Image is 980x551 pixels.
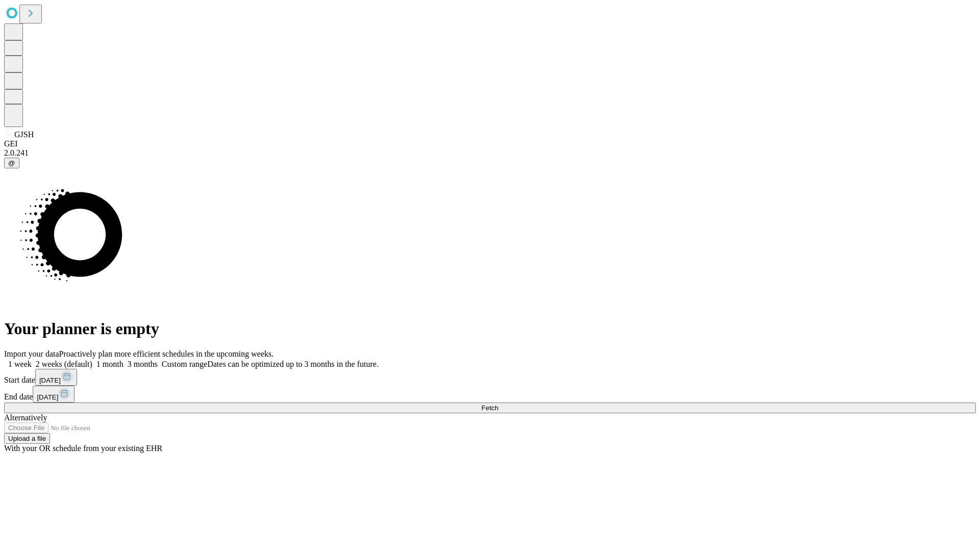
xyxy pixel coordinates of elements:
div: Start date [4,369,976,386]
span: Alternatively [4,413,47,422]
span: With your OR schedule from your existing EHR [4,444,162,453]
span: [DATE] [37,393,58,401]
span: Dates can be optimized up to 3 months in the future. [207,360,378,368]
span: 1 month [96,360,124,368]
div: GEI [4,139,976,148]
button: [DATE] [35,369,77,386]
h1: Your planner is empty [4,319,976,338]
button: @ [4,158,19,168]
div: 2.0.241 [4,148,976,158]
span: Proactively plan more efficient schedules in the upcoming weeks. [59,349,274,358]
span: 3 months [128,360,158,368]
span: [DATE] [39,377,61,384]
span: Import your data [4,349,59,358]
div: End date [4,386,976,403]
button: [DATE] [33,386,75,403]
span: GJSH [14,130,34,139]
button: Upload a file [4,433,50,444]
span: 1 week [8,360,32,368]
span: 2 weeks (default) [36,360,92,368]
span: Custom range [162,360,207,368]
span: @ [8,159,15,167]
button: Fetch [4,403,976,413]
span: Fetch [481,404,498,412]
